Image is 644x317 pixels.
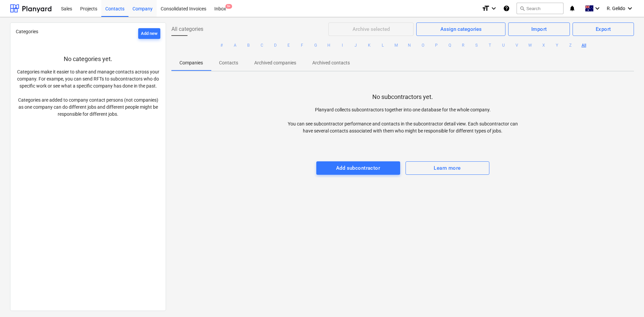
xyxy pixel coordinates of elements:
[569,4,576,12] i: notifications
[171,25,203,33] span: All categories
[596,25,611,34] div: Export
[298,41,306,49] button: F
[379,41,387,49] button: L
[473,41,481,49] button: S
[372,93,433,101] p: No subcontractors yet.
[573,22,634,36] button: Export
[567,41,575,49] button: Z
[517,3,563,14] button: Search
[432,41,440,49] button: P
[365,41,373,49] button: K
[225,4,232,9] span: 9+
[508,22,570,36] button: Import
[179,59,203,66] p: Companies
[287,106,519,135] p: Planyard collects subcontractors together into one database for the whole company. You can see su...
[540,41,548,49] button: X
[526,41,534,49] button: W
[231,41,239,49] button: A
[352,41,360,49] button: J
[520,6,525,11] span: search
[392,41,400,49] button: M
[416,22,505,36] button: Assign categories
[593,4,601,12] i: keyboard_arrow_down
[16,29,38,34] span: Categories
[580,41,588,49] button: All
[499,41,507,49] button: U
[219,59,238,66] p: Contacts
[406,41,414,49] button: N
[338,41,346,49] button: I
[610,285,644,317] iframe: Chat Widget
[490,4,498,12] i: keyboard_arrow_down
[434,164,461,172] div: Learn more
[218,41,226,49] button: #
[312,41,320,49] button: G
[258,41,266,49] button: C
[336,164,380,172] div: Add subcontractor
[406,161,489,175] button: Learn more
[419,41,427,49] button: O
[503,4,510,12] i: Knowledge base
[482,4,490,12] i: format_size
[446,41,454,49] button: Q
[607,6,625,11] span: R. Gelido
[626,4,634,12] i: keyboard_arrow_down
[513,41,521,49] button: V
[271,41,279,49] button: D
[16,68,160,118] p: Categories make it easier to share and manage contacts across your company. For exampe, you can s...
[459,41,467,49] button: R
[316,161,400,175] button: Add subcontractor
[486,41,494,49] button: T
[16,55,160,63] p: No categories yet.
[141,30,158,38] div: Add new
[440,25,482,34] div: Assign categories
[138,28,160,39] button: Add new
[553,41,561,49] button: Y
[312,59,350,66] p: Archived contacts
[245,41,253,49] button: B
[531,25,547,34] div: Import
[325,41,333,49] button: H
[285,41,293,49] button: E
[254,59,296,66] p: Archived companies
